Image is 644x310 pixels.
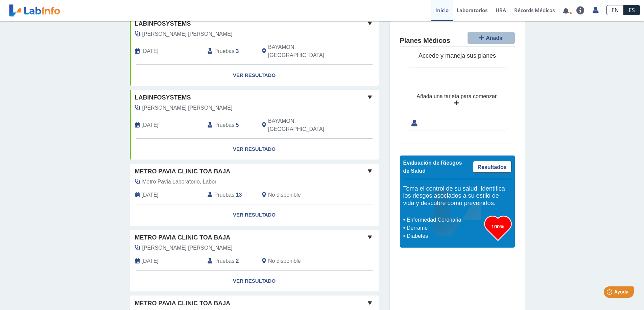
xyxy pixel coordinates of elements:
[142,244,233,252] span: Valentin Malave, Edwin
[142,257,159,265] span: 2025-06-05
[214,257,234,265] span: Pruebas
[202,117,257,133] div: :
[130,204,379,226] a: Ver Resultado
[606,5,624,15] a: EN
[202,191,257,199] div: :
[405,224,484,232] li: Derrame
[214,121,234,129] span: Pruebas
[405,216,484,224] li: Enfermedad Coronaria
[473,161,511,173] a: Resultados
[202,43,257,59] div: :
[236,48,239,54] b: 3
[142,178,217,186] span: Metro Pavia Laboratorio, Labor
[236,258,239,264] b: 2
[268,43,343,59] span: BAYAMON, PR
[236,192,242,198] b: 13
[142,47,159,55] span: 2020-03-14
[135,19,191,28] span: Labinfosystems
[236,122,239,128] b: 5
[135,299,231,308] span: Metro Pavia Clinic Toa Baja
[142,191,159,199] span: 2025-08-13
[135,233,231,242] span: Metro Pavia Clinic Toa Baja
[202,257,257,265] div: :
[624,5,640,15] a: ES
[403,160,462,174] span: Evaluación de Riesgos de Salud
[142,121,159,129] span: 2019-12-30
[268,191,301,199] span: No disponible
[268,257,301,265] span: No disponible
[130,271,379,292] a: Ver Resultado
[419,52,496,59] span: Accede y maneja sus planes
[468,32,515,44] button: Añadir
[484,222,511,231] h3: 100%
[214,47,234,55] span: Pruebas
[214,191,234,199] span: Pruebas
[142,30,233,38] span: Pujals Kury, Jean
[135,167,231,176] span: Metro Pavia Clinic Toa Baja
[416,92,498,101] div: Añada una tarjeta para comenzar.
[130,65,379,86] a: Ver Resultado
[130,139,379,160] a: Ver Resultado
[405,232,484,240] li: Diabetes
[400,37,450,45] h4: Planes Médicos
[142,104,233,112] span: Rivera Irizarry, Jose
[403,185,511,207] h5: Toma el control de su salud. Identifica los riesgos asociados a su estilo de vida y descubre cómo...
[268,117,343,133] span: BAYAMON, PR
[496,7,506,13] span: HRA
[584,284,637,303] iframe: Help widget launcher
[135,93,191,102] span: Labinfosystems
[486,35,503,41] span: Añadir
